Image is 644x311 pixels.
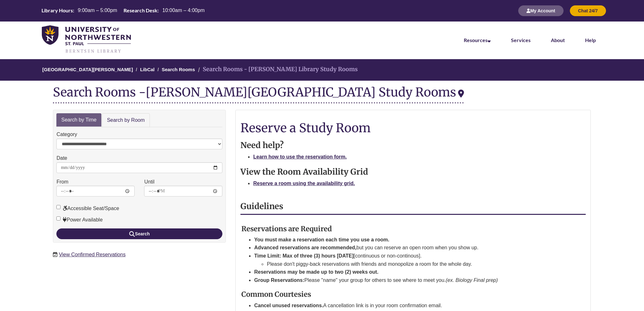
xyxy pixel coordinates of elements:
a: Resources [464,37,491,43]
th: Library Hours: [39,7,75,14]
li: Please don't piggy-back reservations with friends and monopolize a room for the whole day. [267,260,571,268]
button: My Account [518,5,564,16]
span: 10:00am – 4:00pm [163,8,205,13]
img: UNWSP Library Logo [42,25,131,53]
li: but you can reserve an open room when you show up. [254,244,571,252]
strong: Reservations are Required [241,224,332,233]
button: Chat 24/7 [570,5,606,16]
strong: View the Room Availability Grid [240,167,368,177]
a: LibCal [140,67,155,72]
a: Help [585,37,596,43]
h1: Reserve a Study Room [240,121,586,134]
strong: Advanced reservations are recommended, [254,245,356,250]
a: About [551,37,565,43]
div: [PERSON_NAME][GEOGRAPHIC_DATA] Study Rooms [146,84,464,100]
label: Until [144,178,154,186]
strong: Time Limit: Max of three (3) hours [DATE] [254,253,354,258]
a: Search by Time [56,113,101,127]
button: Search [56,228,222,239]
nav: Breadcrumb [53,59,591,81]
label: Accessible Seat/Space [56,204,119,213]
label: Power Available [56,216,103,224]
label: From [56,178,68,186]
div: Search Rooms - [53,85,464,103]
strong: Reservations may be made up to two (2) weeks out. [254,269,378,275]
input: Accessible Seat/Space [56,205,61,209]
span: 9:00am – 5:00pm [78,8,117,13]
a: Search Rooms [162,67,195,72]
a: View Confirmed Reservations [59,252,125,257]
a: Services [511,37,531,43]
th: Research Desk: [121,7,160,14]
a: Hours Today [39,7,207,15]
table: Hours Today [39,7,207,14]
strong: Guidelines [240,201,283,211]
a: My Account [518,8,564,13]
strong: Cancel unused reservations. [254,303,323,308]
em: (ex. Biology Final prep) [446,277,498,283]
a: [GEOGRAPHIC_DATA][PERSON_NAME] [42,67,133,72]
a: Learn how to use the reservation form. [253,154,347,159]
label: Date [56,154,67,162]
li: [continuous or non-continous]. [254,252,571,268]
strong: You must make a reservation each time you use a room. [254,237,389,242]
a: Search by Room [102,113,150,128]
a: Chat 24/7 [570,8,606,13]
li: Please "name" your group for others to see where to meet you. [254,276,571,284]
strong: Common Courtesies [241,290,311,299]
strong: Need help? [240,140,284,150]
input: Power Available [56,216,61,221]
a: Reserve a room using the availability grid. [253,181,355,186]
li: Search Rooms - [PERSON_NAME] Library Study Rooms [196,65,358,74]
li: A cancellation link is in your room confirmation email. [254,302,571,310]
label: Category [56,130,77,139]
strong: Group Reservations: [254,277,304,283]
